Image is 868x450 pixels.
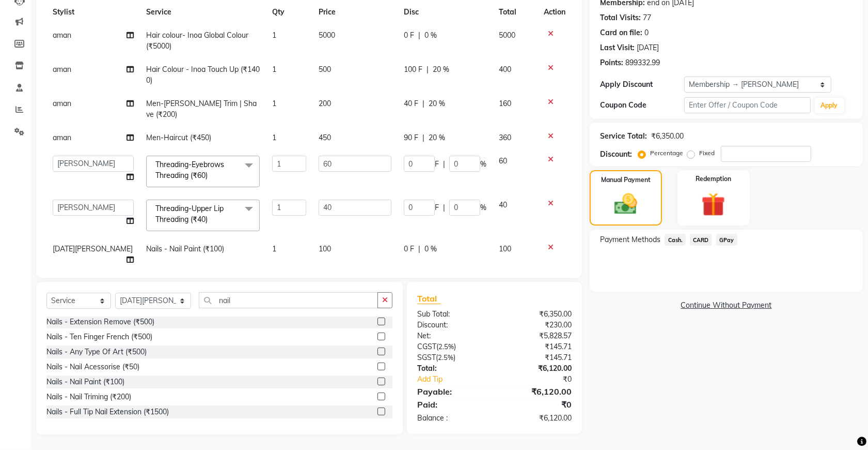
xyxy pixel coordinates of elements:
[155,160,224,180] span: Threading-Eyebrows Threading (₹60)
[699,148,715,158] label: Fixed
[495,309,580,320] div: ₹6,350.00
[438,353,453,362] span: 2.5%
[46,347,147,357] div: Nails - Any Type Of Art (₹500)
[435,159,439,170] span: F
[46,407,169,417] div: Nails - Full Tip Nail Extension (₹1500)
[46,362,139,372] div: Nails - Nail Acessorise (₹50)
[140,1,266,24] th: Service
[600,100,684,111] div: Coupon Code
[600,12,641,23] div: Total Visits:
[46,317,154,327] div: Nails - Extension Remove (₹500)
[53,99,71,108] span: aman
[53,65,71,74] span: aman
[417,353,436,362] span: SGST
[404,132,418,143] span: 90 F
[815,98,844,113] button: Apply
[409,385,495,398] div: Payable:
[409,413,495,424] div: Balance :
[409,341,495,352] div: ( )
[404,244,414,254] span: 0 F
[427,64,429,75] span: |
[46,377,124,387] div: Nails - Nail Paint (₹100)
[272,65,276,74] span: 1
[495,363,580,374] div: ₹6,120.00
[651,131,684,142] div: ₹6,350.00
[600,149,632,160] div: Discount:
[417,342,436,351] span: CGST
[53,133,71,142] span: aman
[404,64,422,75] span: 100 F
[319,133,331,142] span: 450
[495,331,580,341] div: ₹5,828.57
[319,31,335,40] span: 5000
[312,1,398,24] th: Price
[409,331,495,341] div: Net:
[409,363,495,374] div: Total:
[493,1,538,24] th: Total
[208,215,212,224] a: x
[146,99,257,119] span: Men-[PERSON_NAME] Trim | Shave (₹200)
[266,1,313,24] th: Qty
[443,202,445,213] span: |
[499,31,515,40] span: 5000
[398,1,493,24] th: Disc
[499,156,507,166] span: 60
[422,132,424,143] span: |
[495,413,580,424] div: ₹6,120.00
[46,392,131,402] div: Nails - Nail Triming (₹200)
[690,234,712,246] span: CARD
[600,27,642,38] div: Card on file:
[272,244,276,253] span: 1
[607,191,644,217] img: _cash.svg
[499,99,511,108] span: 160
[319,65,331,74] span: 500
[600,79,684,90] div: Apply Discount
[438,342,454,351] span: 2.5%
[199,292,378,308] input: Search or Scan
[443,159,445,170] span: |
[417,293,441,304] span: Total
[424,244,437,254] span: 0 %
[600,131,647,142] div: Service Total:
[495,320,580,331] div: ₹230.00
[600,234,660,245] span: Payment Methods
[499,200,507,209] span: 40
[409,352,495,363] div: ( )
[272,133,276,142] span: 1
[418,244,420,254] span: |
[716,234,737,246] span: GPay
[684,97,810,113] input: Enter Offer / Coupon Code
[495,352,580,363] div: ₹145.71
[600,57,623,68] div: Points:
[409,309,495,320] div: Sub Total:
[409,398,495,411] div: Paid:
[319,244,331,253] span: 100
[422,98,424,109] span: |
[435,202,439,213] span: F
[146,133,211,142] span: Men-Haircut (₹450)
[509,374,579,385] div: ₹0
[480,202,486,213] span: %
[601,175,651,185] label: Manual Payment
[53,244,133,253] span: [DATE][PERSON_NAME]
[146,31,248,51] span: Hair colour- Inoa Global Colour (₹5000)
[499,133,511,142] span: 360
[418,30,420,41] span: |
[272,31,276,40] span: 1
[495,341,580,352] div: ₹145.71
[46,332,152,342] div: Nails - Ten Finger French (₹500)
[409,320,495,331] div: Discount:
[643,12,651,23] div: 77
[600,42,635,53] div: Last Visit:
[429,98,445,109] span: 20 %
[495,398,580,411] div: ₹0
[146,65,260,85] span: Hair Colour - Inoa Touch Up (₹1400)
[644,27,649,38] div: 0
[433,64,449,75] span: 20 %
[409,374,509,385] a: Add Tip
[429,132,445,143] span: 20 %
[637,42,659,53] div: [DATE]
[404,98,418,109] span: 40 F
[665,234,686,246] span: Cash.
[146,244,224,253] span: Nails - Nail Paint (₹100)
